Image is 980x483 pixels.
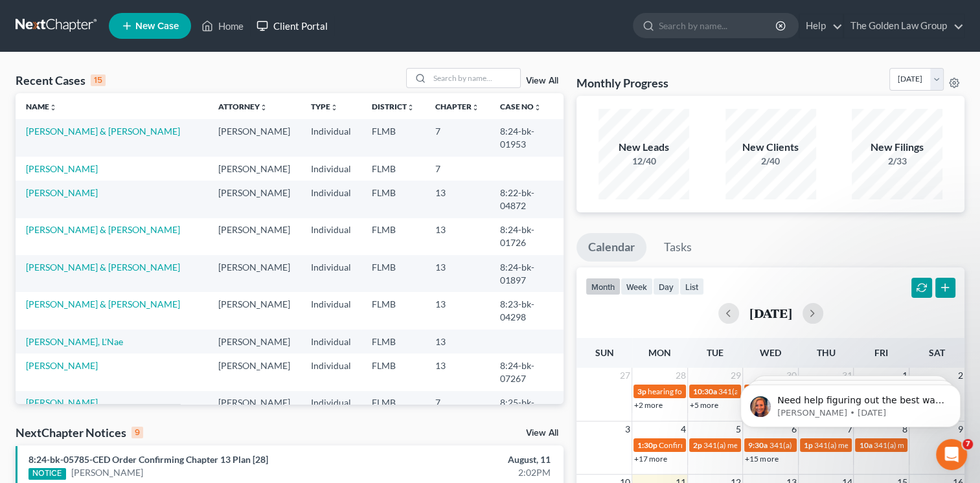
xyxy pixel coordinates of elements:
a: The Golden Law Group [844,14,964,38]
i: unfold_more [407,104,415,111]
span: New Case [135,21,179,31]
div: 12/40 [598,155,689,168]
td: Individual [301,330,361,354]
button: week [621,278,653,295]
td: 8:24-bk-01953 [490,119,564,156]
a: Chapterunfold_more [435,102,479,111]
span: 7 [963,439,973,449]
td: 13 [425,181,490,218]
td: 13 [425,218,490,255]
td: FLMB [361,391,425,428]
span: Wed [760,347,781,358]
span: 3p [637,387,646,396]
td: 13 [425,354,490,390]
td: Individual [301,119,361,156]
i: unfold_more [330,104,338,111]
td: [PERSON_NAME] [208,157,301,181]
td: FLMB [361,157,425,181]
a: [PERSON_NAME] [26,397,98,408]
span: hearing for [PERSON_NAME] [648,387,747,396]
td: FLMB [361,119,425,156]
td: Individual [301,218,361,255]
div: 2/40 [725,155,816,168]
a: Attorneyunfold_more [218,102,268,111]
div: NextChapter Notices [16,425,143,440]
td: 8:24-bk-01726 [490,218,564,255]
td: 7 [425,391,490,428]
div: New Filings [852,140,942,155]
td: 7 [425,119,490,156]
iframe: Intercom notifications message [721,357,980,448]
h3: Monthly Progress [576,75,668,91]
span: Fri [874,347,888,358]
span: Mon [648,347,671,358]
td: FLMB [361,218,425,255]
span: Thu [817,347,836,358]
td: [PERSON_NAME] [208,119,301,156]
a: [PERSON_NAME] & [PERSON_NAME] [26,262,180,273]
div: 2/33 [852,155,942,168]
div: 15 [91,74,106,86]
div: Recent Cases [16,73,106,88]
td: FLMB [361,255,425,292]
td: 13 [425,330,490,354]
a: Calendar [576,233,646,262]
a: Help [799,14,843,38]
button: list [679,278,704,295]
input: Search by name... [659,14,777,38]
div: New Leads [598,140,689,155]
td: 8:25-bk-01886 [490,391,564,428]
td: [PERSON_NAME] [208,354,301,390]
span: Sat [929,347,945,358]
a: View All [526,429,558,438]
input: Search by name... [429,69,520,87]
td: FLMB [361,181,425,218]
span: 10:30a [693,387,717,396]
td: 8:22-bk-04872 [490,181,564,218]
td: 8:24-bk-01897 [490,255,564,292]
a: [PERSON_NAME] [26,187,98,198]
div: 2:02PM [385,466,551,479]
i: unfold_more [260,104,268,111]
td: Individual [301,181,361,218]
span: 341(a) meeting for [PERSON_NAME] [703,440,828,450]
iframe: Intercom live chat [936,439,967,470]
a: Nameunfold_more [26,102,57,111]
td: [PERSON_NAME] [208,330,301,354]
a: Case Nounfold_more [500,102,541,111]
a: +17 more [634,454,667,464]
a: +15 more [745,454,778,464]
td: FLMB [361,292,425,329]
div: 9 [131,427,143,438]
a: Typeunfold_more [311,102,338,111]
a: [PERSON_NAME] [26,360,98,371]
span: Confirmation hearing for [PERSON_NAME] & [PERSON_NAME] [659,440,874,450]
td: FLMB [361,354,425,390]
td: Individual [301,354,361,390]
i: unfold_more [534,104,541,111]
a: +5 more [690,400,718,410]
td: Individual [301,157,361,181]
a: [PERSON_NAME] [26,163,98,174]
td: 13 [425,292,490,329]
a: +2 more [634,400,663,410]
div: New Clients [725,140,816,155]
h2: [DATE] [749,306,792,320]
span: 4 [679,421,687,437]
a: [PERSON_NAME] & [PERSON_NAME] [26,298,180,309]
span: 341(a) meeting for [PERSON_NAME] [718,387,843,396]
span: Tue [707,347,724,358]
i: unfold_more [49,104,57,111]
span: 28 [674,368,687,383]
a: View All [526,76,558,85]
td: Individual [301,255,361,292]
a: Home [195,14,250,38]
td: [PERSON_NAME] [208,218,301,255]
div: NOTICE [28,468,66,480]
td: 7 [425,157,490,181]
td: 8:24-bk-07267 [490,354,564,390]
a: [PERSON_NAME] & [PERSON_NAME] [26,126,180,137]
